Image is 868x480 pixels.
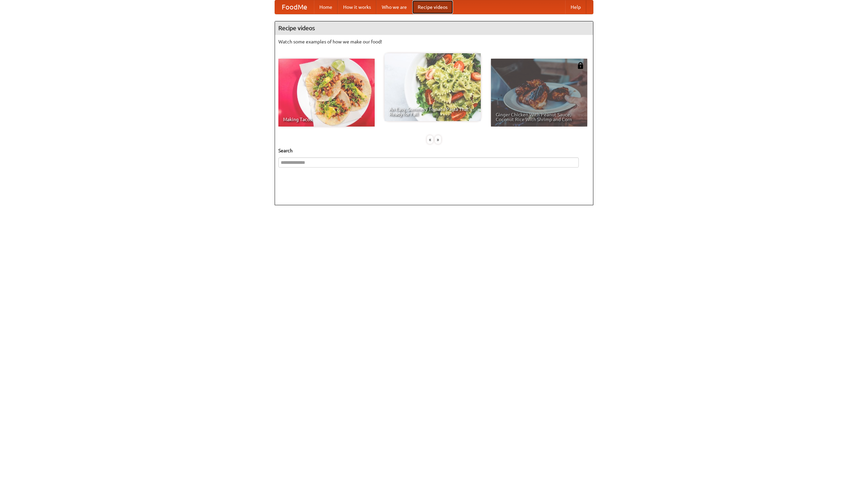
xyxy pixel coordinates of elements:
a: Help [565,0,586,14]
span: Making Tacos [283,117,370,122]
a: Who we are [376,0,412,14]
h4: Recipe videos [275,21,593,35]
h5: Search [278,147,590,154]
p: Watch some examples of how we make our food! [278,38,590,45]
div: « [427,135,433,144]
a: Making Tacos [278,59,375,127]
div: » [435,135,441,144]
span: An Easy, Summery Tomato Pasta That's Ready for Fall [389,107,476,116]
a: FoodMe [275,0,314,14]
a: An Easy, Summery Tomato Pasta That's Ready for Fall [384,53,481,121]
a: Recipe videos [412,0,453,14]
a: Home [314,0,338,14]
a: How it works [338,0,376,14]
img: 483408.png [577,62,584,69]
